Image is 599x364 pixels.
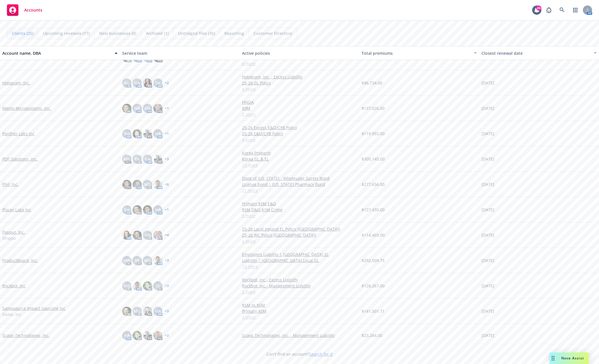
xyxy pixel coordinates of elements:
[2,105,51,111] a: Menlo Microsystems, Inc.
[153,231,162,240] img: photo
[133,129,142,138] img: photo
[134,308,141,314] span: MQ
[481,232,494,238] span: [DATE]
[479,46,599,60] button: Closest renewal date
[145,156,150,162] span: NA
[2,50,111,56] div: Account name, DBA
[224,30,244,36] span: Reporting
[143,129,152,138] img: photo
[481,308,494,314] span: [DATE]
[240,46,360,60] button: Active policies
[242,150,357,156] a: Korea Property
[481,207,494,213] span: [DATE]
[12,30,33,36] span: Clients (25)
[165,81,169,85] a: + 2
[309,351,333,357] a: Search for it
[133,231,142,240] img: photo
[133,281,142,291] img: photo
[2,207,31,213] a: Placer Labs Inc
[133,180,142,189] img: photo
[242,213,357,219] a: 3 more
[481,105,494,111] span: [DATE]
[124,156,130,162] span: MP
[2,235,16,241] span: Shippo
[362,207,385,213] span: $127,430.00
[362,131,385,137] span: $119,955.00
[143,331,152,340] img: photo
[242,201,357,207] a: Primary $5M E&O
[543,4,555,16] a: Report a Bug
[242,111,357,117] a: 2 more
[135,257,140,263] span: RK
[242,187,357,193] a: 21 more
[242,207,357,213] a: $5M D&O $1M Crime
[362,156,385,162] span: $305,145.00
[155,131,161,137] span: HA
[122,180,131,189] img: photo
[145,105,150,111] span: HA
[242,61,357,67] a: 8 more
[481,156,494,162] span: [DATE]
[144,257,151,263] span: MQ
[155,308,161,314] span: HA
[2,131,35,137] a: Panther Labs Inc
[124,332,130,338] span: HA
[2,305,65,311] a: Samasource Impact Sourcing Inc
[43,30,90,36] span: Upcoming renewals (17)
[242,125,357,131] a: 25-26 Excess E&O/CYB Policy
[143,205,152,214] img: photo
[481,80,494,86] span: [DATE]
[165,259,169,262] a: + 3
[242,263,357,269] a: 14 more
[254,30,292,36] span: Customer Directory
[165,284,169,288] a: + 3
[242,162,357,168] a: 19 more
[242,181,357,187] a: License bond | [US_STATE] Pharmacy Bond
[242,289,357,295] a: 2 more
[165,132,169,135] a: + 1
[362,232,385,238] span: $114,403.00
[481,181,494,187] span: [DATE]
[122,307,131,316] img: photo
[2,283,26,289] a: Rockbot, Inc
[242,238,357,244] a: 5 more
[242,308,357,314] a: Primary $5M
[242,50,357,56] div: Active policies
[122,231,131,240] img: photo
[242,86,357,92] a: 4 more
[133,205,142,214] img: photo
[481,257,494,263] span: [DATE]
[24,8,42,12] span: Accounts
[2,80,30,86] a: Hologram, Inc.
[359,46,479,60] button: Total premiums
[2,332,50,338] a: Scoop Technologies, Inc.
[143,78,152,88] img: photo
[242,251,357,257] a: Employers Liability | [GEOGRAPHIC_DATA] EL
[2,229,25,235] a: Popout, Inc.
[242,80,357,86] a: 25-26 GL Policy
[165,208,169,212] a: + 1
[242,156,357,162] a: Korea GL & EL
[178,30,215,36] span: Untriaged files (35)
[267,351,333,357] span: Can't find an account?
[536,5,541,11] div: 24
[242,99,357,105] a: HNOA
[120,46,240,60] button: Service team
[561,356,584,361] span: Nova Assist
[242,105,357,111] a: $9M
[143,307,152,316] img: photo
[549,352,589,364] button: Nova Assist
[481,283,494,289] span: [DATE]
[362,50,470,56] div: Total premiums
[156,283,160,289] span: TL
[153,256,162,265] img: photo
[2,257,38,263] a: ProductBoard, Inc.
[155,80,160,86] span: DK
[362,181,385,187] span: $277,656.00
[143,281,152,291] img: photo
[133,331,142,340] img: photo
[144,181,151,187] span: MQ
[165,310,169,313] a: + 3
